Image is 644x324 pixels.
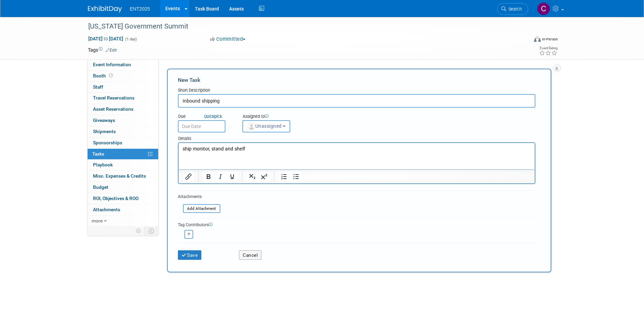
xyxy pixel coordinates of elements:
[93,106,133,112] span: Asset Reservations
[93,62,131,67] span: Event Information
[242,113,324,120] div: Assigned to
[88,93,158,104] a: Travel Reservations
[88,138,158,148] a: Sponsorships
[247,123,282,129] span: Unassigned
[537,2,550,15] img: Colleen Mueller
[88,6,122,13] img: ExhibitDay
[125,37,137,41] span: (1 day)
[93,84,103,90] span: Staff
[93,207,120,212] span: Attachments
[88,71,158,82] a: Booth
[203,172,214,181] button: Bold
[93,140,122,145] span: Sponsorships
[88,182,158,193] a: Budget
[506,6,522,12] span: Search
[93,173,146,179] span: Misc. Expenses & Credits
[178,221,535,228] div: Tag Contributors
[488,35,558,46] div: Event Format
[88,171,158,182] a: Misc. Expenses & Credits
[178,132,535,142] div: Details
[103,36,109,41] span: to
[178,250,202,260] button: Save
[133,227,145,235] td: Personalize Event Tab Strip
[88,59,158,70] a: Event Information
[144,227,158,235] td: Toggle Event Tabs
[92,151,104,157] span: Tasks
[88,216,158,227] a: more
[179,143,535,169] iframe: Rich Text Area
[534,36,541,42] img: Format-Inperson.png
[106,48,117,53] a: Edit
[88,149,158,160] a: Tasks
[86,20,518,33] div: [US_STATE] Government Summit
[239,250,261,260] button: Cancel
[246,172,258,181] button: Subscript
[93,196,139,201] span: ROI, Objectives & ROO
[178,87,535,94] div: Short Description
[88,36,124,42] span: [DATE] [DATE]
[88,204,158,215] a: Attachments
[178,194,220,200] div: Attachments
[88,82,158,93] a: Staff
[88,193,158,204] a: ROI, Objectives & ROO
[93,184,108,190] span: Budget
[497,3,528,15] a: Search
[93,73,114,78] span: Booth
[178,76,535,84] div: New Task
[178,120,225,132] input: Due Date
[93,118,115,123] span: Giveaways
[178,113,232,120] div: Due
[88,126,158,137] a: Shipments
[130,6,150,12] span: ENT2025
[88,104,158,115] a: Asset Reservations
[258,172,270,181] button: Superscript
[93,162,113,167] span: Playbook
[208,36,248,43] button: Committed
[183,172,194,181] button: Insert/edit link
[88,115,158,126] a: Giveaways
[242,120,291,132] button: Unassigned
[204,114,214,119] i: Quick
[226,172,238,181] button: Underline
[178,94,535,108] input: Name of task or a short description
[542,37,558,42] div: In-Person
[539,47,557,50] div: Event Rating
[92,218,103,223] span: more
[278,172,290,181] button: Numbered list
[88,47,117,53] td: Tags
[108,73,114,78] span: Booth not reserved yet
[93,95,134,101] span: Travel Reservations
[203,113,223,119] a: Quickpick
[93,129,116,134] span: Shipments
[88,160,158,170] a: Playbook
[215,172,226,181] button: Italic
[290,172,302,181] button: Bullet list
